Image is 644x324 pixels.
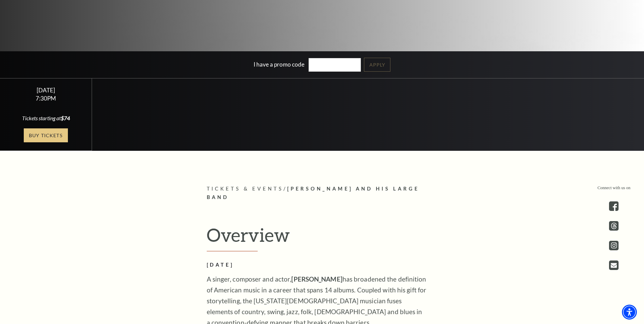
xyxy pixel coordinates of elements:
span: [PERSON_NAME] and his Large Band [207,186,420,200]
label: I have a promo code [254,60,305,68]
h2: [DATE] [207,261,427,269]
div: 7:30PM [8,95,84,101]
a: facebook - open in a new tab [609,201,619,211]
a: instagram - open in a new tab [609,241,619,250]
a: Open this option - open in a new tab [609,260,619,270]
div: Accessibility Menu [622,305,637,320]
strong: [PERSON_NAME] [291,275,342,283]
span: $74 [61,115,70,121]
a: Buy Tickets [24,128,68,142]
a: threads.com - open in a new tab [609,221,619,231]
p: / [207,185,438,202]
p: Connect with us on [597,185,630,191]
h2: Overview [207,224,438,252]
div: Tickets starting at [8,114,84,122]
span: Tickets & Events [207,186,284,192]
div: [DATE] [8,87,84,94]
